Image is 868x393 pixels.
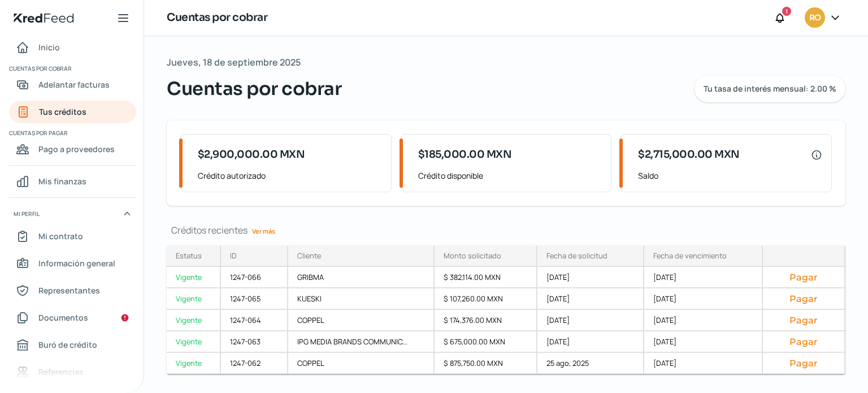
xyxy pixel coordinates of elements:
[9,36,136,59] a: Inicio
[198,169,382,183] span: Crédito autorizado
[9,63,134,74] span: Cuentas por cobrar
[537,267,644,288] div: [DATE]
[546,251,607,261] div: Fecha de solicitud
[38,142,115,156] span: Pago a proveedores
[198,147,305,162] span: $2,900,000.00 MXN
[638,169,822,183] span: Saldo
[221,310,288,331] div: 1247-064
[167,288,221,310] a: Vigente
[167,353,221,374] a: Vigente
[9,101,136,123] a: Tus créditos
[288,353,435,374] div: COPPEL
[176,251,202,261] div: Estatus
[537,331,644,353] div: [DATE]
[9,225,136,248] a: Mi contrato
[14,209,40,219] span: Mi perfil
[644,331,763,353] div: [DATE]
[167,310,221,331] a: Vigente
[9,334,136,356] a: Buró de crédito
[644,353,763,374] div: [DATE]
[167,224,845,236] div: Créditos recientes
[248,222,280,240] a: Ver más
[772,293,835,304] button: Pagar
[9,138,136,161] a: Pago a proveedores
[537,310,644,331] div: [DATE]
[772,357,835,369] button: Pagar
[704,85,836,93] span: Tu tasa de interés mensual: 2.00 %
[644,288,763,310] div: [DATE]
[167,331,221,353] a: Vigente
[38,174,86,188] span: Mis finanzas
[38,77,110,92] span: Adelantar facturas
[809,11,821,25] span: RO
[418,169,602,183] span: Crédito disponible
[221,331,288,353] div: 1247-063
[297,251,321,261] div: Cliente
[167,75,341,102] span: Cuentas por cobrar
[644,310,763,331] div: [DATE]
[38,338,97,352] span: Buró de crédito
[644,267,763,288] div: [DATE]
[772,271,835,283] button: Pagar
[9,128,134,138] span: Cuentas por pagar
[288,288,435,310] div: KUESKI
[435,310,537,331] div: $ 174,376.00 MXN
[221,267,288,288] div: 1247-066
[9,74,136,96] a: Adelantar facturas
[221,353,288,374] div: 1247-062
[221,288,288,310] div: 1247-065
[38,365,84,379] span: Referencias
[435,267,537,288] div: $ 382,114.00 MXN
[772,314,835,326] button: Pagar
[38,283,100,297] span: Representantes
[167,267,221,288] a: Vigente
[38,310,88,325] span: Documentos
[288,331,435,353] div: IPG MEDIA BRANDS COMMUNIC...
[38,256,115,270] span: Información general
[772,336,835,347] button: Pagar
[230,251,237,261] div: ID
[638,147,740,162] span: $2,715,000.00 MXN
[785,6,788,16] span: 1
[9,252,136,275] a: Información general
[167,10,267,26] h1: Cuentas por cobrar
[653,251,727,261] div: Fecha de vencimiento
[288,310,435,331] div: COPPEL
[418,147,512,162] span: $185,000.00 MXN
[435,353,537,374] div: $ 875,750.00 MXN
[435,331,537,353] div: $ 675,000.00 MXN
[537,288,644,310] div: [DATE]
[435,288,537,310] div: $ 107,260.00 MXN
[9,279,136,302] a: Representantes
[38,229,83,243] span: Mi contrato
[9,306,136,329] a: Documentos
[9,361,136,383] a: Referencias
[288,267,435,288] div: GRIBMA
[39,105,86,119] span: Tus créditos
[444,251,501,261] div: Monto solicitado
[167,54,301,71] span: Jueves, 18 de septiembre 2025
[9,170,136,193] a: Mis finanzas
[537,353,644,374] div: 25 ago, 2025
[38,40,60,54] span: Inicio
